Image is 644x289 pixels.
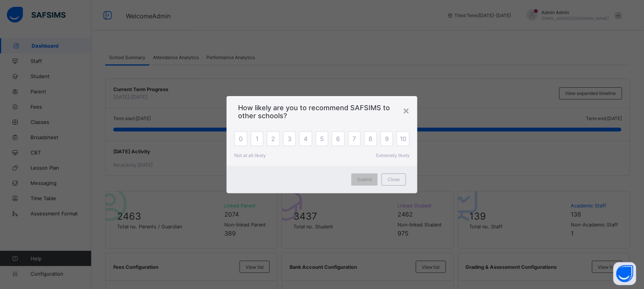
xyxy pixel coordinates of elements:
[238,104,406,120] span: How likely are you to recommend SAFSIMS to other schools?
[388,177,400,182] span: Close
[402,104,410,117] div: ×
[256,135,258,143] span: 1
[376,153,410,158] span: Extremely likely
[353,135,356,143] span: 7
[234,131,248,146] div: 0
[357,177,372,182] span: Submit
[288,135,291,143] span: 3
[271,135,275,143] span: 2
[234,153,266,158] span: Not at all likely
[320,135,324,143] span: 5
[304,135,308,143] span: 4
[336,135,340,143] span: 6
[385,135,389,143] span: 9
[400,135,406,143] span: 10
[369,135,373,143] span: 8
[613,262,636,285] button: Open asap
